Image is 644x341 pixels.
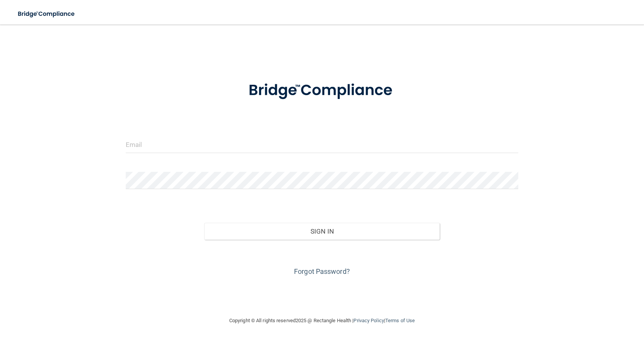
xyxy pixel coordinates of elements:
[11,6,82,22] img: bridge_compliance_login_screen.278c3ca4.svg
[353,318,384,323] a: Privacy Policy
[182,308,462,333] div: Copyright © All rights reserved 2025 @ Rectangle Health | |
[126,136,518,153] input: Email
[233,71,411,110] img: bridge_compliance_login_screen.278c3ca4.svg
[204,223,440,240] button: Sign In
[385,318,415,323] a: Terms of Use
[294,267,350,275] a: Forgot Password?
